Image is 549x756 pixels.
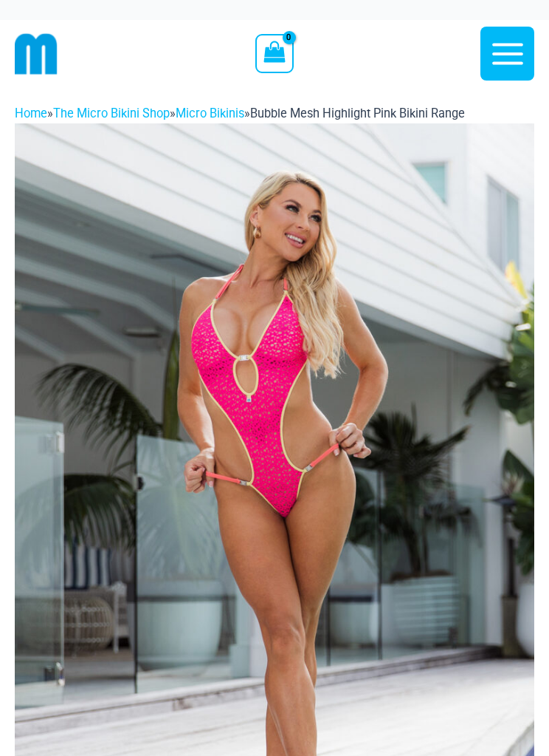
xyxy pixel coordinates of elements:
[15,106,47,120] a: Home
[176,106,244,120] a: Micro Bikinis
[15,106,465,120] span: » » »
[255,34,293,72] a: View Shopping Cart, empty
[53,106,170,120] a: The Micro Bikini Shop
[15,33,58,75] img: cropped mm emblem
[250,106,465,120] span: Bubble Mesh Highlight Pink Bikini Range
